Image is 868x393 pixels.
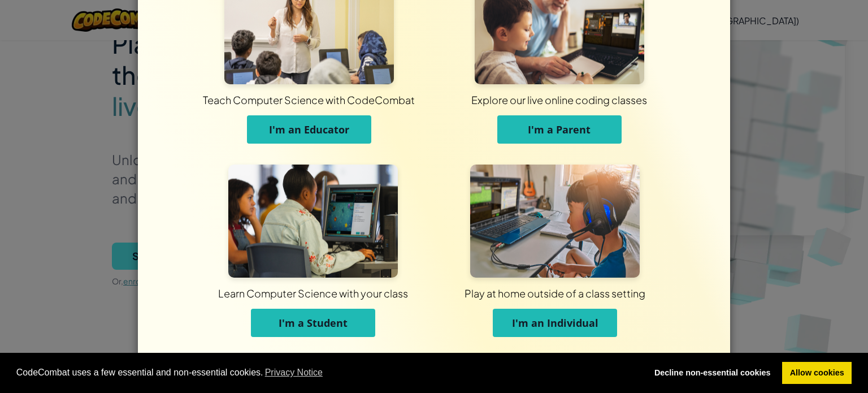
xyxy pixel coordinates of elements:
[512,316,598,330] span: I'm an Individual
[279,316,348,330] span: I'm a Student
[493,309,617,337] button: I'm an Individual
[269,123,349,136] span: I'm an Educator
[247,115,371,144] button: I'm an Educator
[228,165,398,278] img: For Students
[497,115,622,144] button: I'm a Parent
[16,364,638,381] span: CodeCombat uses a few essential and non-essential cookies.
[251,309,375,337] button: I'm a Student
[263,364,325,381] a: learn more about cookies
[782,362,852,385] a: allow cookies
[528,123,591,136] span: I'm a Parent
[277,286,833,300] div: Play at home outside of a class setting
[470,165,640,278] img: For Individuals
[646,362,778,385] a: deny cookies
[268,93,850,107] div: Explore our live online coding classes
